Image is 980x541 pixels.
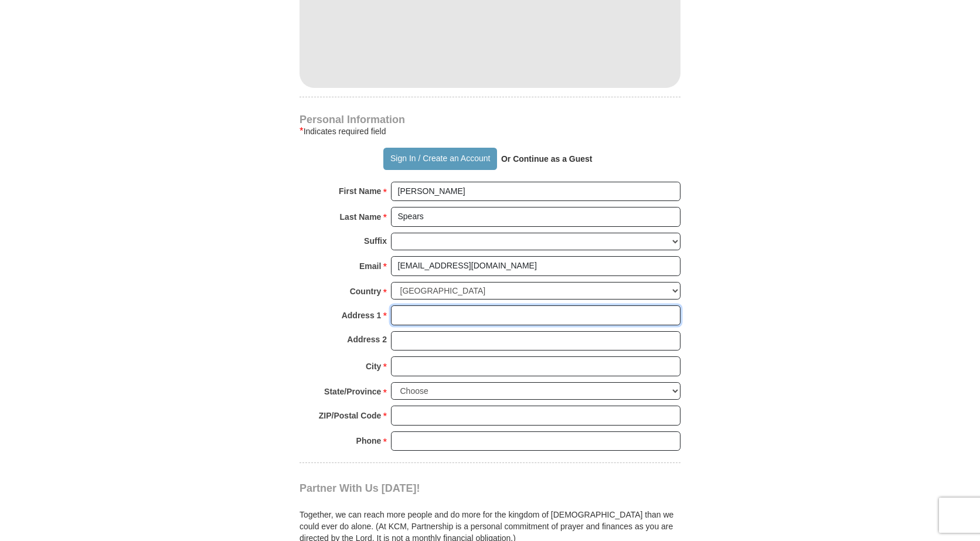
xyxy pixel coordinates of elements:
strong: City [366,358,381,375]
button: Sign In / Create an Account [383,148,496,170]
strong: Or Continue as a Guest [501,154,593,164]
div: Indicates required field [300,124,680,138]
span: Partner With Us [DATE]! [300,482,420,494]
strong: Country [350,283,382,300]
strong: Last Name [340,209,382,225]
strong: ZIP/Postal Code [319,407,382,424]
strong: Suffix [364,233,387,249]
strong: First Name [339,183,381,199]
strong: Phone [356,433,382,449]
strong: Address 1 [342,307,382,324]
strong: Email [359,258,381,274]
h4: Personal Information [300,115,680,124]
strong: Address 2 [347,331,387,348]
strong: State/Province [324,383,381,400]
